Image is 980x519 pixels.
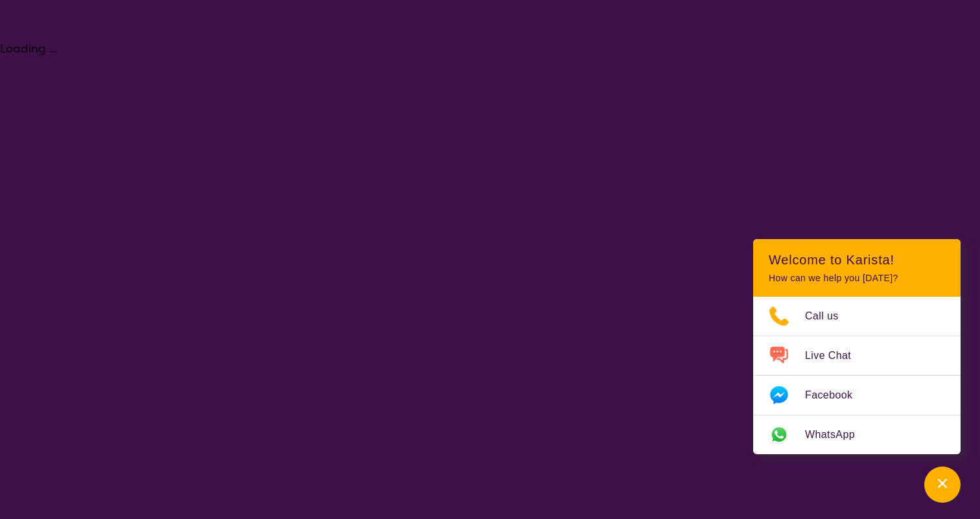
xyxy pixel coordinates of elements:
span: WhatsApp [805,425,870,444]
p: How can we help you [DATE]? [769,273,945,284]
a: Web link opens in a new tab. [753,415,961,454]
div: Channel Menu [753,239,961,454]
ul: Choose channel [753,297,961,454]
button: Channel Menu [924,467,961,503]
span: Live Chat [805,346,867,365]
span: Facebook [805,386,868,405]
h2: Welcome to Karista! [769,252,945,268]
span: Call us [805,306,854,326]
